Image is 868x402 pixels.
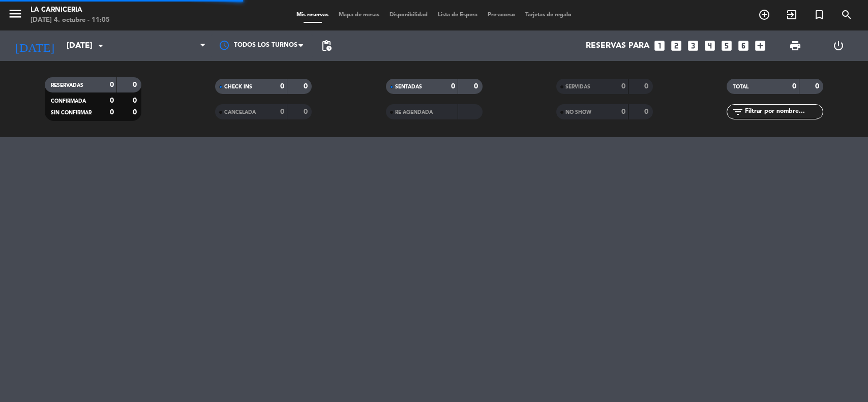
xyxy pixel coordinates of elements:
[720,39,733,52] i: looks_5
[334,12,384,18] span: Mapa de mesas
[320,40,333,52] span: pending_actions
[565,110,591,115] span: NO SHOW
[670,39,683,52] i: looks_two
[786,9,798,21] i: exit_to_app
[621,108,625,115] strong: 0
[817,30,860,61] div: LOG OUT
[483,12,520,18] span: Pre-acceso
[653,39,666,52] i: looks_one
[789,40,801,52] span: print
[621,83,625,90] strong: 0
[304,108,310,115] strong: 0
[703,39,716,52] i: looks_4
[384,12,433,18] span: Disponibilidad
[280,108,284,115] strong: 0
[474,83,480,90] strong: 0
[754,39,767,52] i: add_box
[224,84,252,89] span: CHECK INS
[133,109,139,116] strong: 0
[8,6,23,25] button: menu
[586,41,649,51] span: Reservas para
[291,12,334,18] span: Mis reservas
[758,9,770,21] i: add_circle_outline
[110,81,114,88] strong: 0
[644,83,650,90] strong: 0
[744,106,823,117] input: Filtrar por nombre...
[451,83,455,90] strong: 0
[644,108,650,115] strong: 0
[433,12,483,18] span: Lista de Espera
[732,106,744,118] i: filter_list
[686,39,700,52] i: looks_3
[733,84,749,89] span: TOTAL
[280,83,284,90] strong: 0
[51,110,92,115] span: SIN CONFIRMAR
[841,9,853,21] i: search
[395,110,433,115] span: RE AGENDADA
[792,83,796,90] strong: 0
[815,83,821,90] strong: 0
[8,35,62,57] i: [DATE]
[832,40,845,52] i: power_settings_new
[133,97,139,104] strong: 0
[224,110,256,115] span: CANCELADA
[31,15,110,25] div: [DATE] 4. octubre - 11:05
[110,109,114,116] strong: 0
[110,97,114,104] strong: 0
[565,84,590,89] span: SERVIDAS
[133,81,139,88] strong: 0
[51,83,83,88] span: RESERVADAS
[95,40,107,52] i: arrow_drop_down
[31,5,110,15] div: La Carniceria
[813,9,825,21] i: turned_in_not
[51,99,86,104] span: CONFIRMADA
[304,83,310,90] strong: 0
[395,84,422,89] span: SENTADAS
[520,12,577,18] span: Tarjetas de regalo
[737,39,750,52] i: looks_6
[8,6,23,21] i: menu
